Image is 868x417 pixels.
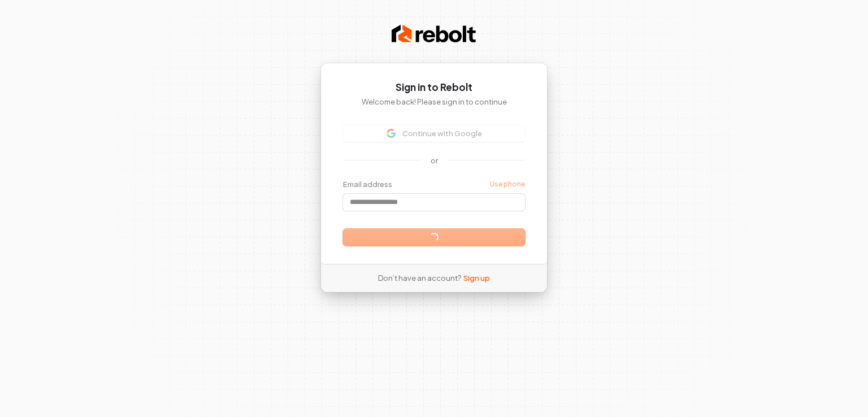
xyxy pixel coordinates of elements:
[463,273,490,283] a: Sign up
[378,273,461,283] span: Don’t have an account?
[343,97,525,107] p: Welcome back! Please sign in to continue
[431,155,438,166] p: or
[343,81,525,94] h1: Sign in to Rebolt
[392,23,476,45] img: Rebolt Logo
